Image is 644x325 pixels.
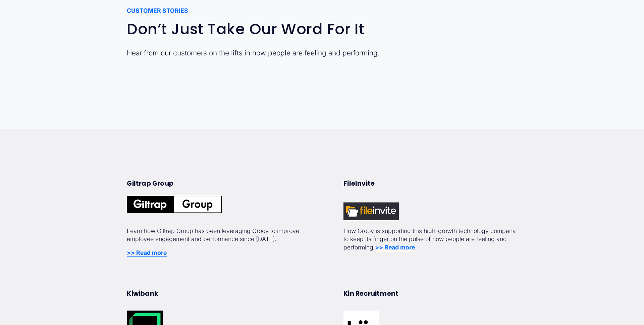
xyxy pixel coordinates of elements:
[127,48,478,58] p: Hear from our customers on the lifts in how people are feeling and performing.
[127,21,478,38] h2: Don’t Just Take Our Word For It
[127,249,167,256] a: >> Read more
[127,179,173,188] strong: Giltrap Group
[375,244,415,251] a: >> Read more
[343,289,398,298] strong: Kin Recruitment
[127,7,188,14] strong: CUSTOMER STORIES
[127,289,158,298] strong: Kiwibank
[343,227,517,252] p: How Groov is supporting this high-growth technology company to keep its finger on the pulse of ho...
[343,179,375,188] strong: FileInvite
[127,227,300,243] p: Learn how Giltrap Group has been leveraging Groov to improve employee engagement and performance ...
